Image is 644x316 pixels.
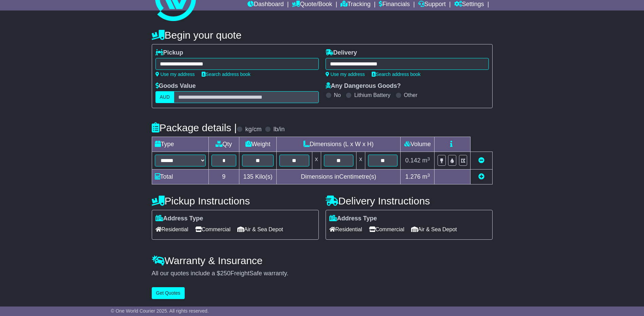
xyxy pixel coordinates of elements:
[405,157,421,164] span: 0.142
[237,224,283,235] span: Air & Sea Depot
[273,126,284,133] label: lb/in
[152,195,319,206] h4: Pickup Instructions
[155,82,196,90] label: Goods Value
[326,72,365,77] a: Use my address
[326,82,401,90] label: Any Dangerous Goods?
[111,308,209,314] span: © One World Courier 2025. All rights reserved.
[411,224,457,235] span: Air & Sea Depot
[243,173,254,180] span: 135
[427,156,430,161] sup: 3
[208,137,239,152] td: Qty
[195,224,231,235] span: Commercial
[202,72,251,77] a: Search address book
[404,92,418,98] label: Other
[369,224,404,235] span: Commercial
[155,91,174,103] label: AUD
[334,92,341,98] label: No
[220,270,231,277] span: 250
[152,29,493,41] h4: Begin your quote
[239,170,277,184] td: Kilo(s)
[155,224,188,235] span: Residential
[478,173,484,180] a: Add new item
[152,270,493,277] div: All our quotes include a $ FreightSafe warranty.
[245,126,261,133] label: kg/cm
[152,122,237,133] h4: Package details |
[152,137,208,152] td: Type
[155,215,203,222] label: Address Type
[155,72,195,77] a: Use my address
[277,170,401,184] td: Dimensions in Centimetre(s)
[239,137,277,152] td: Weight
[152,170,208,184] td: Total
[152,255,493,266] h4: Warranty & Insurance
[329,215,377,222] label: Address Type
[155,49,183,57] label: Pickup
[152,287,185,299] button: Get Quotes
[354,92,390,98] label: Lithium Battery
[405,173,421,180] span: 1.276
[329,224,362,235] span: Residential
[478,157,484,164] a: Remove this item
[427,173,430,178] sup: 3
[422,157,430,164] span: m
[312,152,321,170] td: x
[356,152,365,170] td: x
[401,137,435,152] td: Volume
[277,137,401,152] td: Dimensions (L x W x H)
[326,49,357,57] label: Delivery
[372,72,421,77] a: Search address book
[208,170,239,184] td: 9
[326,195,493,206] h4: Delivery Instructions
[422,173,430,180] span: m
